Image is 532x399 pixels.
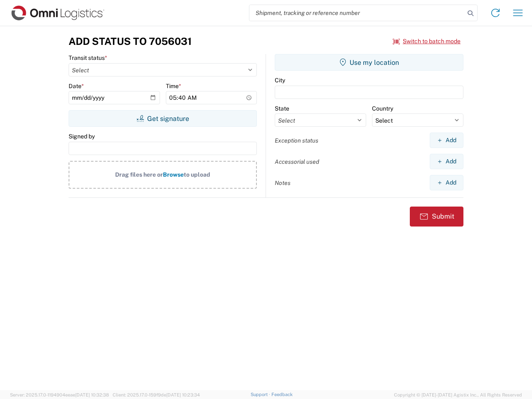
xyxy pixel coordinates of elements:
[275,76,285,84] label: City
[69,35,192,47] h3: Add Status to 7056031
[166,392,200,397] span: [DATE] 10:23:34
[394,391,522,399] span: Copyright © [DATE]-[DATE] Agistix Inc., All Rights Reserved
[75,392,109,397] span: [DATE] 10:32:38
[115,171,163,178] span: Drag files here or
[410,207,463,227] button: Submit
[163,171,184,178] span: Browse
[430,133,463,148] button: Add
[113,392,200,397] span: Client: 2025.17.0-159f9de
[251,392,271,397] a: Support
[69,110,257,127] button: Get signature
[430,175,463,190] button: Add
[372,105,393,112] label: Country
[271,392,293,397] a: Feedback
[393,34,461,48] button: Switch to batch mode
[69,133,95,140] label: Signed by
[275,179,291,187] label: Notes
[430,154,463,169] button: Add
[275,54,463,71] button: Use my location
[10,392,109,397] span: Server: 2025.17.0-1194904eeae
[69,54,107,62] label: Transit status
[184,171,210,178] span: to upload
[275,137,318,144] label: Exception status
[249,5,465,21] input: Shipment, tracking or reference number
[69,82,84,90] label: Date
[275,105,289,112] label: State
[166,82,181,90] label: Time
[275,158,319,165] label: Accessorial used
